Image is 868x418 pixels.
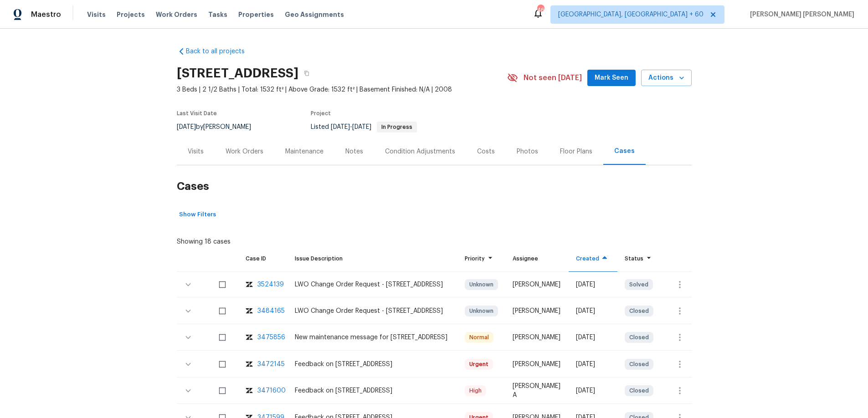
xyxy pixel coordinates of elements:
[246,386,253,395] img: zendesk-icon
[295,386,451,395] div: Feedback on [STREET_ADDRESS]
[537,5,544,15] div: 462
[226,147,263,156] div: Work Orders
[257,386,286,395] div: 3471600
[466,386,485,395] span: High
[558,10,704,19] span: [GEOGRAPHIC_DATA], [GEOGRAPHIC_DATA] + 60
[295,333,451,342] div: New maintenance message for [STREET_ADDRESS]
[238,10,274,19] span: Properties
[31,10,61,19] span: Maestro
[295,360,451,369] div: Feedback on [STREET_ADDRESS]
[246,306,280,316] a: zendesk-icon3484165
[513,280,561,289] div: [PERSON_NAME]
[246,360,280,369] a: zendesk-icon3472145
[466,280,497,289] span: Unknown
[345,147,363,156] div: Notes
[626,280,652,289] span: Solved
[188,147,204,156] div: Visits
[246,333,280,342] a: zendesk-icon3475856
[295,280,451,289] div: LWO Change Order Request - [STREET_ADDRESS]
[746,10,854,19] span: [PERSON_NAME] [PERSON_NAME]
[246,333,253,342] img: zendesk-icon
[257,333,285,342] div: 3475856
[513,360,561,369] div: [PERSON_NAME]
[295,254,451,263] div: Issue Description
[641,70,692,87] button: Actions
[614,147,635,156] div: Cases
[177,111,217,116] span: Last Visit Date
[311,111,331,116] span: Project
[576,333,610,342] div: [DATE]
[311,124,417,130] span: Listed
[513,382,561,400] div: [PERSON_NAME] A
[626,360,652,369] span: Closed
[246,254,280,263] div: Case ID
[177,165,692,208] h2: Cases
[156,10,197,19] span: Work Orders
[246,306,253,316] img: zendesk-icon
[477,147,495,156] div: Costs
[352,124,371,130] span: [DATE]
[246,360,253,369] img: zendesk-icon
[524,73,582,82] span: Not seen [DATE]
[465,254,498,263] div: Priority
[177,122,262,133] div: by [PERSON_NAME]
[246,280,253,289] img: zendesk-icon
[517,147,538,156] div: Photos
[466,360,492,369] span: Urgent
[576,280,610,289] div: [DATE]
[576,360,610,369] div: [DATE]
[625,254,654,263] div: Status
[179,209,216,220] span: Show Filters
[595,72,628,84] span: Mark Seen
[626,333,652,342] span: Closed
[576,254,610,263] div: Created
[576,386,610,395] div: [DATE]
[626,386,652,395] span: Closed
[87,10,106,19] span: Visits
[331,124,350,130] span: [DATE]
[560,147,592,156] div: Floor Plans
[246,386,280,395] a: zendesk-icon3471600
[331,124,371,130] span: -
[298,65,315,82] button: Copy Address
[285,147,324,156] div: Maintenance
[576,306,610,316] div: [DATE]
[177,234,231,246] div: Showing 18 cases
[466,333,493,342] span: Normal
[177,85,507,94] span: 3 Beds | 2 1/2 Baths | Total: 1532 ft² | Above Grade: 1532 ft² | Basement Finished: N/A | 2008
[257,306,285,316] div: 3484165
[378,124,416,130] span: In Progress
[285,10,344,19] span: Geo Assignments
[587,70,636,87] button: Mark Seen
[513,254,561,263] div: Assignee
[117,10,145,19] span: Projects
[257,280,284,289] div: 3524139
[177,47,264,56] a: Back to all projects
[385,147,455,156] div: Condition Adjustments
[208,11,227,18] span: Tasks
[648,72,684,84] span: Actions
[295,306,451,316] div: LWO Change Order Request - [STREET_ADDRESS]
[177,208,218,222] button: Show Filters
[246,280,280,289] a: zendesk-icon3524139
[466,306,497,316] span: Unknown
[177,69,298,78] h2: [STREET_ADDRESS]
[257,360,285,369] div: 3472145
[513,306,561,316] div: [PERSON_NAME]
[626,306,652,316] span: Closed
[513,333,561,342] div: [PERSON_NAME]
[177,124,196,130] span: [DATE]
